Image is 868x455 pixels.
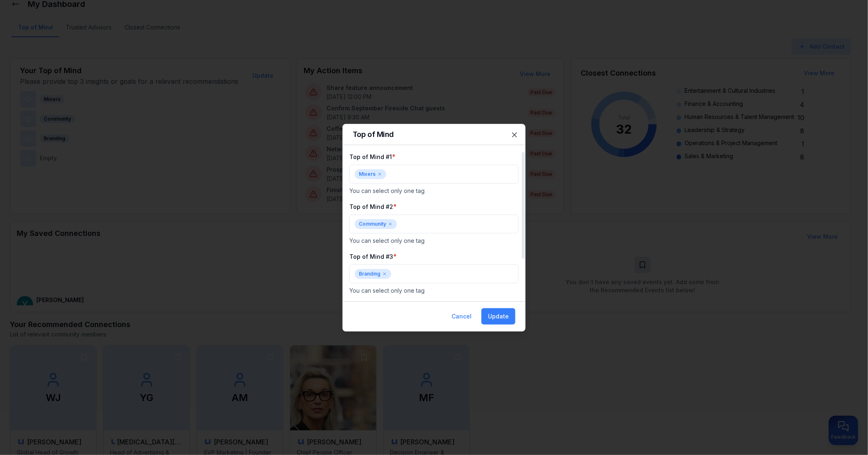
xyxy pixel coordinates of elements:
button: Update [481,308,515,325]
label: Top of Mind #2 [349,203,393,210]
div: Mixers [355,169,386,179]
p: You can select only one tag [349,187,519,195]
p: You can select only one tag [349,237,519,245]
button: Cancel [445,308,478,325]
div: Community [355,219,397,229]
label: Top of Mind #3 [349,253,393,260]
div: Branding [355,269,391,279]
label: Top of Mind #1 [349,153,392,160]
p: You can select only one tag [349,287,519,295]
h2: Top of Mind [353,131,515,138]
